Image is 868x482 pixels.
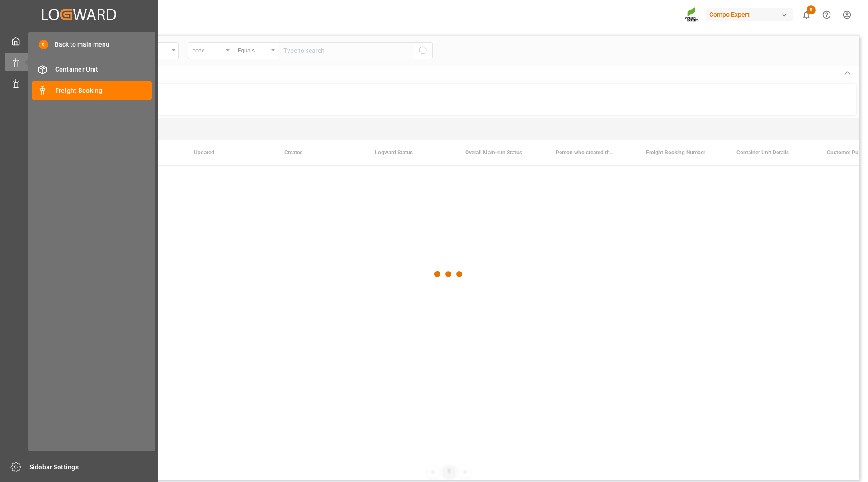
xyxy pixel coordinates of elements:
a: My Cockpit [5,32,153,50]
a: Container Unit [32,61,152,78]
span: Sidebar Settings [29,463,155,472]
a: Customer View [5,74,153,92]
span: Container Unit [55,65,152,74]
button: Compo Expert [706,6,796,23]
span: Freight Booking [55,86,152,95]
span: 8 [807,5,816,14]
a: Freight Booking [32,81,152,99]
div: Compo Expert [706,8,793,21]
img: Screenshot%202023-09-29%20at%2010.02.21.png_1712312052.png [685,7,699,23]
button: Help Center [816,5,837,25]
button: show 8 new notifications [796,5,816,25]
span: Back to main menu [48,40,109,49]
